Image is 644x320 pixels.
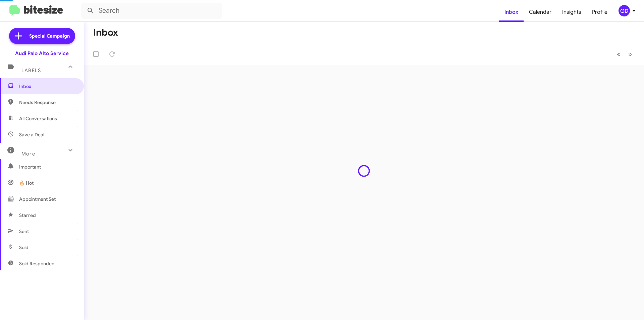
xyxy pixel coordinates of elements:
[617,50,621,58] span: «
[613,47,636,61] nav: Page navigation example
[613,47,625,61] button: Previous
[19,83,76,90] span: Inbox
[19,131,44,138] span: Save a Deal
[19,164,76,170] span: Important
[524,2,557,22] a: Calendar
[29,33,70,39] span: Special Campaign
[19,99,76,106] span: Needs Response
[15,50,69,57] div: Audi Palo Alto Service
[624,47,636,61] button: Next
[9,28,75,44] a: Special Campaign
[21,151,35,157] span: More
[628,50,632,58] span: »
[499,2,524,22] a: Inbox
[19,196,56,202] span: Appointment Set
[19,228,29,235] span: Sent
[19,212,36,219] span: Starred
[587,2,613,22] a: Profile
[21,67,41,74] span: Labels
[19,244,29,251] span: Sold
[93,27,118,38] h1: Inbox
[19,260,55,267] span: Sold Responded
[619,5,630,16] div: GD
[557,2,587,22] a: Insights
[613,5,637,16] button: GD
[19,180,34,186] span: 🔥 Hot
[81,3,222,19] input: Search
[19,115,57,122] span: All Conversations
